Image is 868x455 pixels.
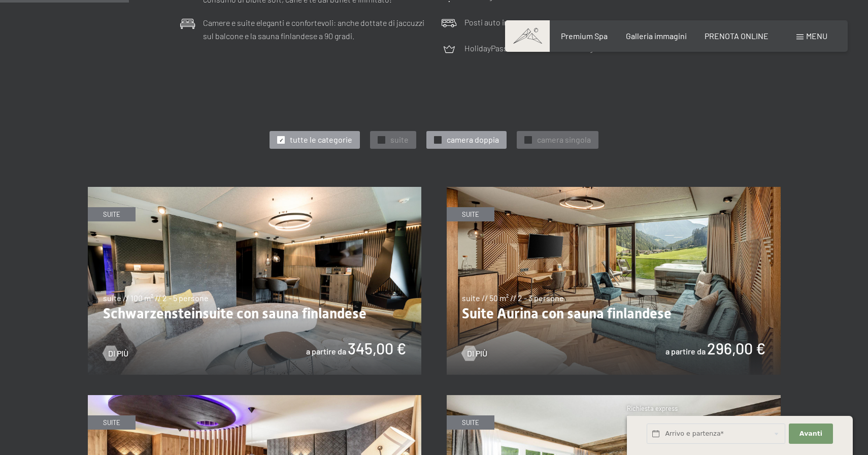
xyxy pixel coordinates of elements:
[705,31,769,41] a: PRENOTA ONLINE
[279,137,283,144] span: ✓
[290,134,352,145] span: tutte le categorie
[464,16,533,29] p: Posti auto in garage
[88,187,422,193] a: Schwarzensteinsuite con sauna finlandese
[390,134,409,145] span: suite
[88,396,422,402] a: Romantic Suite con biosauna
[806,31,827,41] span: Menu
[447,396,781,402] a: Chaletsuite con biosauna
[436,137,440,144] span: ✓
[88,187,422,375] img: Schwarzensteinsuite con sauna finlandese
[789,424,832,444] button: Avanti
[108,348,128,359] span: Di più
[627,404,678,412] span: Richiesta express
[447,187,781,193] a: Suite Aurina con sauna finlandese
[103,348,128,359] a: Di più
[561,31,608,41] a: Premium Spa
[467,348,487,359] span: Di più
[464,42,609,55] p: HolidayPass Premium – Bus e treno gratis
[799,429,822,438] span: Avanti
[203,16,426,42] p: Camere e suite eleganti e confortevoli: anche dottate di jaccuzzi sul balcone e la sauna finlande...
[380,137,384,144] span: ✓
[526,137,530,144] span: ✓
[447,134,499,145] span: camera doppia
[626,31,687,41] a: Galleria immagini
[447,187,781,375] img: Suite Aurina con sauna finlandese
[537,134,591,145] span: camera singola
[462,348,487,359] a: Di più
